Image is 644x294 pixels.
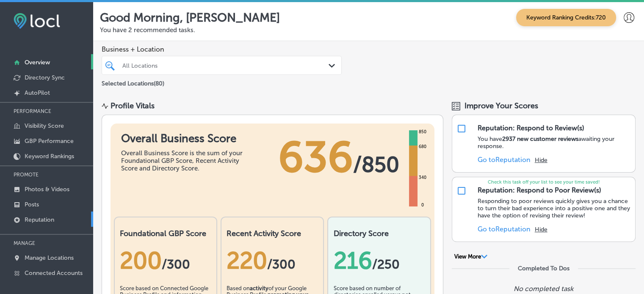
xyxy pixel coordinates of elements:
[420,202,426,209] div: 0
[333,229,425,238] h2: Directory Score
[267,257,296,272] span: /300
[535,226,547,233] button: Hide
[478,198,631,219] p: Responding to poor reviews quickly gives you a chance to turn their bad experience into a positiv...
[102,45,342,53] span: Business + Location
[100,11,280,25] p: Good Morning, [PERSON_NAME]
[25,254,74,261] p: Manage Locations
[162,257,190,272] span: / 300
[25,137,74,145] p: GBP Performance
[478,156,531,164] a: Go toReputation
[518,265,569,272] div: Completed To Dos
[25,153,74,160] p: Keyword Rankings
[333,247,425,275] div: 216
[111,101,155,110] div: Profile Vitals
[102,77,164,87] p: Selected Locations ( 80 )
[372,257,399,272] span: /250
[417,129,428,135] div: 850
[227,229,318,238] h2: Recent Activity Score
[452,253,490,261] button: View More
[25,216,54,223] p: Reputation
[121,149,248,172] div: Overall Business Score is the sum of your Foundational GBP Score, Recent Activity Score and Direc...
[417,143,428,150] div: 680
[25,59,50,66] p: Overview
[25,89,50,96] p: AutoPilot
[227,247,318,275] div: 220
[25,122,64,129] p: Visibility Score
[14,13,60,29] img: fda3e92497d09a02dc62c9cd864e3231.png
[452,179,635,185] p: Check this task off your list to see your time saved!
[464,101,538,110] span: Improve Your Scores
[516,9,616,26] span: Keyword Ranking Credits: 720
[122,62,329,69] div: All Locations
[535,157,547,164] button: Hide
[25,201,39,208] p: Posts
[100,26,637,34] p: You have 2 recommended tasks.
[278,132,353,183] span: 636
[250,285,268,291] b: activity
[120,247,211,275] div: 200
[478,186,601,194] div: Reputation: Respond to Poor Review(s)
[417,174,428,181] div: 340
[120,229,211,238] h2: Foundational GBP Score
[514,285,573,293] p: No completed task
[502,135,578,143] strong: 2937 new customer reviews
[121,132,248,145] h1: Overall Business Score
[353,152,399,177] span: / 850
[478,124,584,132] div: Reputation: Respond to Review(s)
[25,186,69,193] p: Photos & Videos
[478,225,531,233] a: Go toReputation
[478,135,631,150] p: You have awaiting your response.
[25,74,65,81] p: Directory Sync
[25,269,83,277] p: Connected Accounts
